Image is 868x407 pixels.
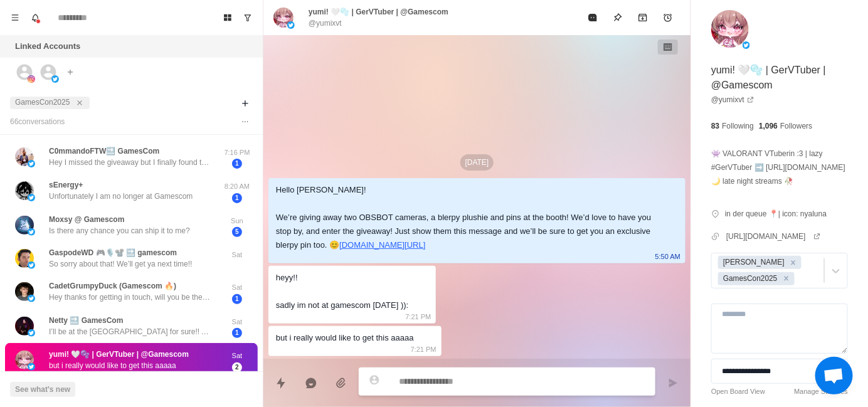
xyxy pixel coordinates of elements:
p: 7:21 PM [405,310,431,324]
p: Hey thanks for getting in touch, will you be there [DATE]? We left early [DATE] as it was crazy b... [49,292,212,303]
span: 5 [232,227,242,237]
img: picture [15,282,34,301]
div: but i really would like to get this aaaaa [276,331,414,345]
img: picture [28,160,35,167]
a: Open chat [815,357,853,394]
img: picture [28,295,35,302]
p: [DATE] [460,154,494,171]
button: Quick replies [268,371,294,396]
button: Mark as read [580,5,605,30]
span: 1 [232,328,242,338]
img: picture [51,75,59,83]
p: Unfortunately I am no longer at Gamescom [49,191,193,202]
p: in der queue 📍| icon: nyaluna [725,208,827,219]
p: Sat [221,250,253,260]
img: picture [28,194,35,201]
p: yumi! 🤍🫧 | GerVTuber | @Gamescom [49,349,189,360]
div: Remove GamesCon2025 [780,272,793,285]
button: Notifications [25,8,45,28]
button: Menu [5,8,25,28]
p: Is there any chance you can ship it to me? [49,225,190,236]
p: Linked Accounts [15,40,80,53]
p: GaspodeWD 🎮🎙️📽️ 🔜 gamescom [49,247,177,258]
div: Hello [PERSON_NAME]! We’re giving away two OBSBOT cameras, a blerpy plushie and pins at the booth... [276,183,658,252]
span: 2 [232,362,242,373]
img: picture [711,10,749,48]
img: picture [743,41,750,49]
p: @yumixvt [309,18,342,29]
div: GamesCon2025 [719,272,780,285]
img: picture [15,249,34,268]
p: So sorry about that! We’ll get ya next time!! [49,258,193,270]
p: 7:21 PM [411,342,437,356]
a: Manage Statuses [794,386,848,397]
img: picture [28,75,35,83]
img: picture [28,262,35,269]
p: CadetGrumpyDuck (Gamescom 🔥) [49,280,176,292]
span: 1 [232,159,242,169]
button: Send message [660,371,685,396]
button: Pin [605,5,630,30]
button: close [73,97,86,109]
p: 7:16 PM [221,147,253,158]
p: sEnergy+ [49,179,83,191]
p: Hey I missed the giveaway but I finally found the booth after days and chatted up with the crew e... [49,157,212,168]
p: Sat [221,351,253,361]
img: picture [28,329,35,337]
p: 83 [711,120,719,132]
img: picture [15,181,34,200]
p: yumi! 🤍🫧 | GerVTuber | @Gamescom [711,63,848,93]
p: Following [722,120,754,132]
div: [PERSON_NAME] [719,256,786,269]
a: [DOMAIN_NAME][URL] [339,240,425,250]
p: Followers [780,120,812,132]
div: Remove Derek [786,256,800,269]
button: Archive [630,5,655,30]
p: Sun [221,216,253,226]
p: Sat [221,282,253,293]
a: [URL][DOMAIN_NAME] [726,231,821,242]
p: Netty 🔜 GamesCom [49,315,123,326]
img: picture [28,228,35,236]
button: Options [238,114,253,129]
button: Add reminder [655,5,680,30]
img: picture [15,351,34,369]
span: GamesCon2025 [15,98,70,107]
p: yumi! 🤍🫧 | GerVTuber | @Gamescom [309,6,448,18]
p: Sat [221,317,253,327]
button: Reply with AI [299,371,324,396]
button: Add media [329,371,354,396]
p: Moxsy @ Gamescom [49,214,124,225]
button: Show unread conversations [238,8,258,28]
img: picture [287,21,295,29]
img: picture [15,216,34,235]
a: @yumixvt [711,94,754,105]
span: 1 [232,294,242,304]
div: heyy!! sadly im not at gamescom [DATE] )): [276,271,408,312]
button: Add filters [238,96,253,111]
p: 1,096 [759,120,778,132]
p: 👾 VALORANT VTuberin :3 | lazy #GerVTuber ➡️ [URL][DOMAIN_NAME] 🌙 late night streams 🥀 [711,147,848,188]
img: picture [15,317,34,336]
img: picture [28,363,35,371]
button: Board View [218,8,238,28]
span: 1 [232,193,242,203]
a: Open Board View [711,386,765,397]
img: picture [273,8,294,28]
p: 5:50 AM [655,250,680,263]
p: I’ll be at the [GEOGRAPHIC_DATA] for sure!! Also, who’s the contact for possibly doing collaborat... [49,326,212,337]
img: picture [15,147,34,166]
p: 8:20 AM [221,181,253,192]
p: C0mmandoFTW🔜 GamesCom [49,145,159,157]
p: 66 conversation s [10,116,65,127]
p: but i really would like to get this aaaaa [49,360,176,371]
button: Add account [63,65,78,80]
button: See what's new [10,382,75,397]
